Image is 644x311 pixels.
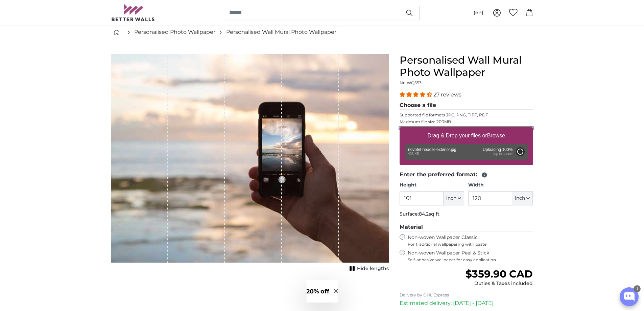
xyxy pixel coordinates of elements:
span: 84.2sq ft [419,211,439,217]
h1: Personalised Wall Mural Photo Wallpaper [400,54,533,79]
u: Browse [487,133,505,138]
span: Self-adhesive wallpaper for easy application [408,257,533,263]
a: Personalised Wall Mural Photo Wallpaper [226,28,336,36]
legend: Choose a file [400,101,533,110]
p: Supported file formats JPG, PNG, TIFF, PDF [400,112,533,118]
span: Nr. WQ553 [400,80,422,85]
label: Width [468,182,533,188]
div: 1 [634,285,641,292]
legend: Material [400,223,533,231]
button: inch [512,191,533,205]
button: (en) [468,7,489,19]
nav: breadcrumbs [111,21,533,43]
p: Estimated delivery: [DATE] - [DATE] [400,299,533,307]
span: Hide lengths [357,265,389,272]
span: 4.41 stars [400,91,433,98]
p: Surface: [400,211,533,218]
button: Open chatbox [620,287,639,306]
button: inch [444,191,464,205]
button: Hide lengths [348,264,389,273]
label: Drag & Drop your files or [425,129,507,142]
p: Maximum file size 200MB. [400,119,533,125]
a: Personalised Photo Wallpaper [134,28,215,36]
span: $359.90 CAD [466,268,533,280]
p: Delivery by DHL Express [400,292,533,298]
div: 1 of 1 [111,54,389,273]
div: Duties & Taxes included [466,280,533,287]
span: inch [446,195,456,202]
span: inch [515,195,525,202]
img: Betterwalls [111,4,155,21]
label: Non-woven Wallpaper Peel & Stick [408,250,533,263]
span: For traditional wallpapering with paste [408,242,533,247]
label: Non-woven Wallpaper Classic [408,234,533,247]
legend: Enter the preferred format: [400,171,533,179]
label: Height [400,182,464,188]
span: 27 reviews [433,91,461,98]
